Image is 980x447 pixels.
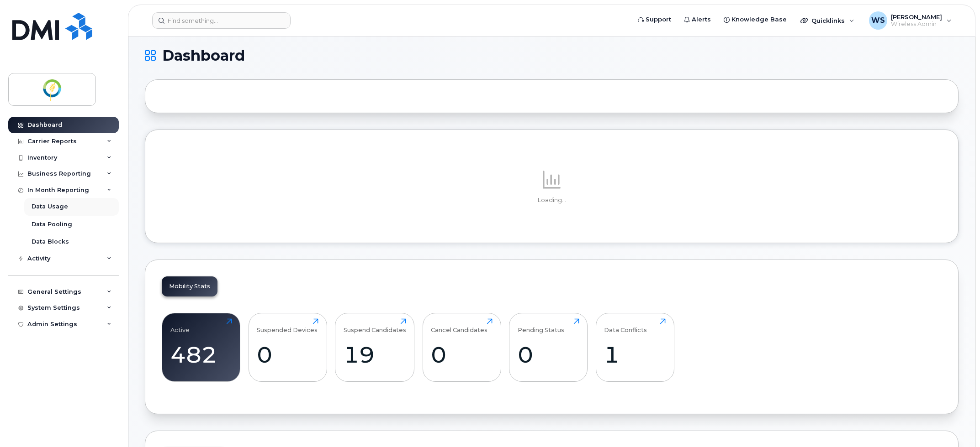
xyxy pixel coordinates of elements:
span: Dashboard [162,49,245,62]
a: Cancel Candidates0 [431,318,493,377]
a: Suspended Devices0 [257,318,318,377]
div: 19 [344,341,406,368]
a: Pending Status0 [518,318,579,377]
div: 0 [257,341,318,368]
div: Cancel Candidates [431,318,487,333]
p: Loading... [162,196,942,204]
div: Data Conflicts [604,318,647,333]
div: 1 [604,341,666,368]
div: Suspend Candidates [344,318,406,333]
div: Pending Status [518,318,564,333]
a: Active482 [170,318,232,377]
div: 0 [518,341,579,368]
div: Active [170,318,190,333]
a: Data Conflicts1 [604,318,666,377]
div: Suspended Devices [257,318,318,333]
div: 482 [170,341,232,368]
div: 0 [431,341,493,368]
a: Suspend Candidates19 [344,318,406,377]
